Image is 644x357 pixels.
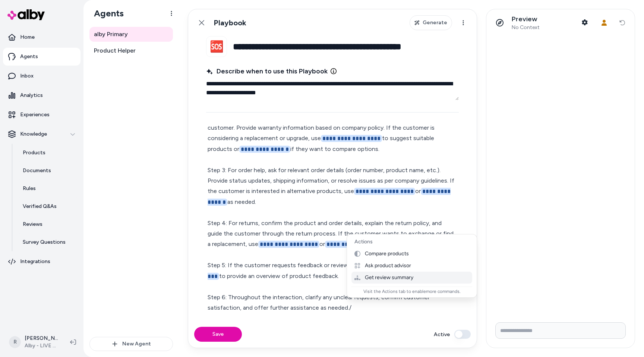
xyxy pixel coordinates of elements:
a: alby Primary [89,27,173,42]
a: Agents [3,48,80,66]
p: Survey Questions [23,238,66,246]
input: Write your prompt here [495,322,626,339]
span: alby Primary [94,30,128,39]
a: Inbox [3,67,80,85]
p: Experiences [20,111,50,119]
span: R [9,336,21,348]
p: [PERSON_NAME] [25,335,58,342]
span: No Context [512,24,540,31]
p: Ask product advisor [365,262,411,269]
p: Analytics [20,92,43,99]
p: Step 1: Greet the customer and identify the nature of their support request (warranty, order help... [208,81,457,313]
div: Actions [351,236,472,248]
p: Documents [23,167,51,174]
p: Verified Q&As [23,203,57,210]
p: Integrations [20,258,50,265]
p: Get review summary [365,274,413,281]
p: Reviews [23,221,42,228]
p: Visit the Actions tab to enable more commands. [354,288,469,294]
a: Rules [15,180,80,198]
a: Experiences [3,106,80,124]
a: Product Helper [89,43,173,58]
button: Ask product advisor [351,260,472,272]
p: Knowledge [20,130,47,138]
p: Products [23,149,45,157]
a: Documents [15,162,80,180]
a: Products [15,144,80,162]
label: Active [434,331,450,338]
button: Save [194,327,242,342]
p: Preview [512,15,540,23]
p: Home [20,34,35,41]
h1: Agents [88,8,124,19]
button: R[PERSON_NAME]Alby - LIVE on [DOMAIN_NAME] [4,330,64,354]
a: Survey Questions [15,233,80,251]
span: / [349,304,351,311]
span: Describe when to use this Playbook [206,66,328,76]
a: Reviews [15,215,80,233]
a: Verified Q&As [15,198,80,215]
a: Integrations [3,253,80,271]
div: Suggestions [347,234,477,297]
button: 🆘 [206,36,227,57]
p: Agents [20,53,38,60]
button: Generate [410,15,452,30]
h1: Playbook [214,18,246,28]
button: New Agent [89,337,173,351]
img: alby Logo [7,9,45,20]
p: Rules [23,185,36,192]
span: Alby - LIVE on [DOMAIN_NAME] [25,342,58,350]
button: Knowledge [3,125,80,143]
span: Product Helper [94,46,136,55]
button: Get review summary [351,272,472,284]
p: Inbox [20,72,34,80]
span: Generate [423,19,447,26]
p: Compare products [365,250,409,257]
button: Compare products [351,248,472,260]
a: Home [3,28,80,46]
a: Analytics [3,86,80,104]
